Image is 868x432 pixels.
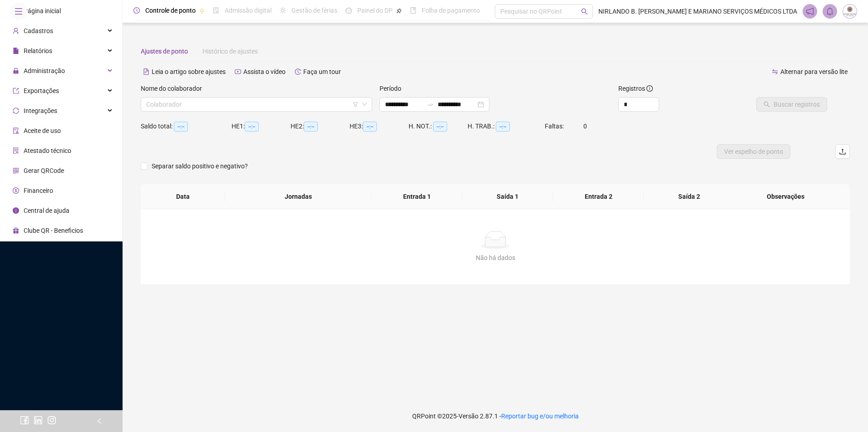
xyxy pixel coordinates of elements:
span: dashboard [345,7,352,14]
span: file-text [143,69,149,75]
span: Aceite de uso [24,127,61,134]
span: pushpin [396,8,402,14]
span: Registros [618,83,653,93]
div: Não há dados [152,253,839,263]
span: NIRLANDO B. [PERSON_NAME] E MARIANO SERVIÇOS MÉDICOS LTDA [598,6,797,16]
span: swap [772,69,778,75]
span: Versão [459,412,478,420]
div: HE 1: [232,121,291,132]
span: Separar saldo positivo e negativo? [148,161,252,171]
span: Ajustes de ponto [141,48,188,55]
span: down [362,102,367,107]
span: youtube [235,69,241,75]
button: Buscar registros [756,97,827,112]
span: export [13,88,19,94]
footer: QRPoint © 2025 - 2.87.1 - [123,400,868,432]
span: --:-- [363,122,377,132]
span: Página inicial [24,7,61,15]
div: Saldo total: [141,121,232,132]
span: sun [280,7,286,14]
span: Gestão de férias [291,7,337,14]
th: Data [141,184,225,209]
span: solution [13,147,19,154]
span: swap-right [427,101,434,108]
span: Integrações [24,107,57,114]
span: Exportações [24,87,59,94]
span: pushpin [199,8,205,14]
span: left [96,418,103,424]
th: Entrada 2 [553,184,644,209]
span: gift [13,227,19,234]
span: Relatórios [24,47,52,54]
span: Admissão digital [225,7,271,14]
span: Cadastros [24,27,53,34]
span: upload [839,148,846,155]
span: info-circle [646,85,653,92]
label: Período [380,83,407,93]
span: Alternar para versão lite [780,68,848,75]
span: file-done [213,7,219,14]
span: Atestado técnico [24,147,71,154]
span: --:-- [304,122,318,132]
span: dollar [13,187,19,194]
span: 0 [583,123,587,130]
span: Administração [24,67,65,74]
span: Central de ajuda [24,207,69,214]
span: --:-- [245,122,259,132]
div: HE 3: [350,121,409,132]
span: Faltas: [545,123,565,130]
span: history [295,69,301,75]
label: Nome do colaborador [141,83,208,93]
th: Entrada 1 [371,184,462,209]
th: Saída 1 [462,184,553,209]
span: Folha de pagamento [422,7,480,14]
span: Assista o vídeo [243,68,286,75]
span: --:-- [174,122,188,132]
span: lock [13,68,19,74]
span: notification [806,7,814,15]
span: Observações [735,191,836,201]
span: user-add [13,28,19,34]
span: Clube QR - Beneficios [24,227,83,234]
span: Painel do DP [357,7,393,14]
span: Financeiro [24,187,53,194]
span: facebook [20,416,29,425]
div: H. TRAB.: [468,121,545,132]
span: bell [826,7,834,15]
span: to [427,101,434,108]
span: --:-- [433,122,447,132]
span: Histórico de ajustes [202,48,258,55]
span: --:-- [496,122,510,132]
span: sync [13,108,19,114]
span: info-circle [13,207,19,214]
span: qrcode [13,167,19,174]
button: Ver espelho de ponto [717,144,790,159]
span: Controle de ponto [145,7,196,14]
span: Faça um tour [303,68,341,75]
th: Saída 2 [644,184,735,209]
span: Leia o artigo sobre ajustes [152,68,226,75]
span: search [581,8,588,15]
div: H. NOT.: [409,121,468,132]
span: audit [13,128,19,134]
th: Observações [728,184,843,209]
span: linkedin [34,416,43,425]
span: file [13,48,19,54]
span: filter [353,102,358,107]
th: Jornadas [225,184,371,209]
span: clock-circle [133,7,140,14]
span: instagram [47,416,56,425]
span: Reportar bug e/ou melhoria [501,412,579,420]
span: Gerar QRCode [24,167,64,174]
div: HE 2: [291,121,350,132]
img: 19775 [843,5,857,18]
span: book [410,7,416,14]
span: menu [15,7,23,15]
